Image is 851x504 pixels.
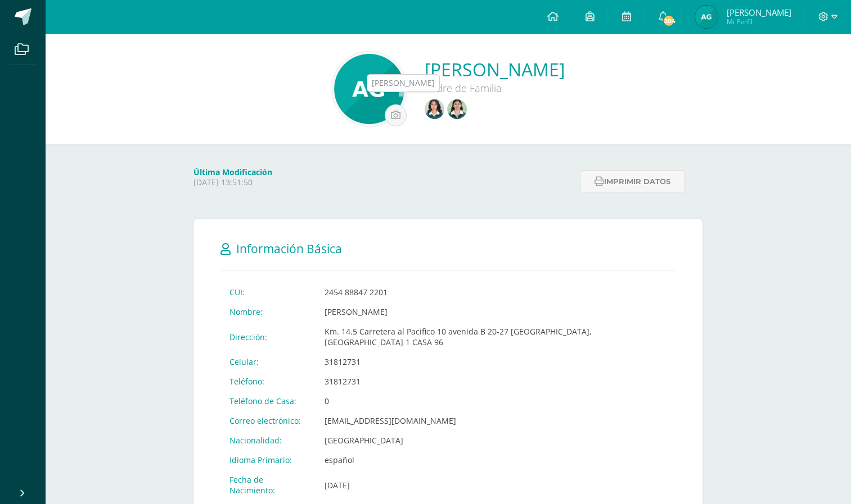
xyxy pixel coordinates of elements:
td: CUI: [220,282,316,302]
td: Nacionalidad: [220,430,316,450]
td: español [316,450,676,470]
td: 31812731 [316,352,676,372]
td: 0 [316,391,676,411]
td: Fecha de Nacimiento: [220,470,316,500]
td: 2454 88847 2201 [316,282,676,302]
td: 31812731 [316,372,676,391]
div: Padre de Familia [425,81,565,95]
img: 0ac987006d2214f38ac2cb99e18722a5.png [425,99,444,119]
td: Nombre: [220,302,316,322]
td: Idioma Primario: [220,450,316,470]
td: [EMAIL_ADDRESS][DOMAIN_NAME] [316,411,676,430]
td: Teléfono de Casa: [220,391,316,411]
p: [DATE] 13:51:50 [193,177,573,187]
td: [PERSON_NAME] [316,302,676,322]
div: [PERSON_NAME] [372,77,435,89]
td: Correo electrónico: [220,411,316,430]
td: Celular: [220,352,316,372]
span: 504 [663,15,675,27]
a: [PERSON_NAME] [425,57,565,81]
td: Km. 14.5 Carretera al Pacifico 10 avenida B 20-27 [GEOGRAPHIC_DATA], [GEOGRAPHIC_DATA] 1 CASA 96 [316,322,676,352]
h4: Última Modificación [193,167,573,177]
button: Imprimir datos [580,170,685,193]
span: Mi Perfil [726,17,791,26]
img: 9977332f2b70d2dd4c3d765192c34dc5.png [334,54,404,124]
td: [GEOGRAPHIC_DATA] [316,430,676,450]
td: Teléfono: [220,372,316,391]
img: c11d42e410010543b8f7588cb98b0966.png [695,6,718,28]
td: Dirección: [220,322,316,352]
span: Información Básica [236,241,342,256]
span: [PERSON_NAME] [726,7,791,18]
td: [DATE] [316,470,676,500]
img: 6887524239b59fe77819b068e647429b.png [447,99,467,119]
